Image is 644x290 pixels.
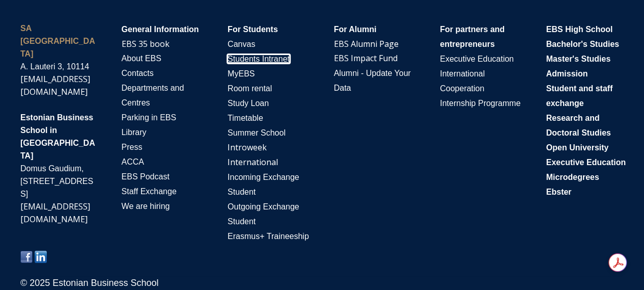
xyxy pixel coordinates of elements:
span: Admission [546,69,588,78]
a: Microdegrees [546,171,599,182]
span: For partners and entrepreneurs [440,25,505,48]
span: Staff Exchange [122,187,177,196]
span: For Alumni [334,25,377,34]
a: Master's Studies [546,53,611,64]
a: Students Intranet [228,55,290,63]
a: nternational [230,156,277,168]
a: Parking in EBS [122,112,177,123]
span: International Cooperation [440,69,485,93]
a: Room rental [228,83,272,94]
a: Research and Doctoral Studies [546,112,611,138]
span: EBS High School [546,25,613,34]
a: We are hiring [122,200,170,212]
img: Share on facebook [20,251,33,263]
span: I [228,158,277,167]
span: Open University [546,143,609,152]
span: ACCA [122,157,144,166]
span: About EBS [122,54,161,63]
a: EBS Impact Fund [334,52,398,64]
span: Incoming Exchange Student [228,173,299,196]
a: Erasmus+ Traineeship [228,230,309,242]
span: Executive Education [440,55,514,63]
a: Executive Education [440,53,514,64]
a: Bachelor's Studies [546,38,619,49]
a: Contacts [122,67,154,78]
a: Study Loan [228,97,269,109]
span: Estonian Business School in [GEOGRAPHIC_DATA] [20,113,95,160]
span: A. Lauteri 3, 10114 [20,62,89,71]
a: Executive Education [546,156,626,168]
span: Departments and Centres [122,84,184,107]
span: Domus Gaudium, [STREET_ADDRESS] [20,164,93,198]
span: Microdegrees [546,173,599,181]
span: We are hiring [122,202,170,210]
a: EBS Podcast [122,171,170,182]
span: Timetable [228,114,263,122]
span: Press [122,143,143,151]
span: Erasmus+ Traineeship [228,232,309,241]
a: EBS Alumni Page [334,38,399,49]
span: Study Loan [228,99,269,108]
span: Executive Education [546,158,626,167]
img: Share on linkedin [35,251,47,263]
a: Staff Exchange [122,186,177,197]
span: General Information [122,25,199,34]
a: Departments and Centres [122,82,184,108]
a: Canvas [228,38,255,49]
span: Outgoing Exchange Student [228,202,299,226]
span: Canvas [228,40,255,48]
a: MyEBS [228,68,255,79]
a: Alumni - Update Your Data [334,67,411,93]
span: Master's Studies [546,55,611,63]
a: [EMAIL_ADDRESS][DOMAIN_NAME] [20,201,90,225]
a: Library [122,126,147,138]
span: Library [122,128,147,137]
a: EBS High School [546,23,613,35]
a: About EBS [122,52,161,64]
span: Ebster [546,188,572,196]
a: International Cooperation [440,68,485,94]
span: Student and staff exchange [546,84,613,108]
a: Ebster [546,186,572,197]
a: Student and staff exchange [546,83,613,109]
span: Internship Programme [440,99,520,108]
span: I [228,143,266,152]
span: Alumni - Update Your Data [334,69,411,92]
strong: SA [GEOGRAPHIC_DATA] [20,24,95,58]
span: © 2025 Estonian Business School [20,278,158,288]
span: Bachelor's Studies [546,40,619,48]
a: Timetable [228,112,263,123]
a: Open University [546,142,609,153]
a: Admission [546,68,588,79]
a: Press [122,141,143,152]
a: Incoming Exchange Student [228,171,299,197]
span: EBS Podcast [122,172,170,181]
a: Outgoing Exchange Student [228,201,299,227]
span: For Students [228,25,278,34]
span: Summer School [228,128,286,137]
a: Internship Programme [440,97,520,109]
a: ntroweek [230,142,266,153]
a: EBS 35 book [122,38,170,49]
span: MyEBS [228,69,255,78]
span: Parking in EBS [122,113,177,122]
a: Summer School [228,127,286,138]
span: Room rental [228,84,272,93]
span: Contacts [122,69,154,77]
a: ACCA [122,156,144,167]
span: Research and Doctoral Studies [546,114,611,137]
a: [EMAIL_ADDRESS][DOMAIN_NAME] [20,73,90,97]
